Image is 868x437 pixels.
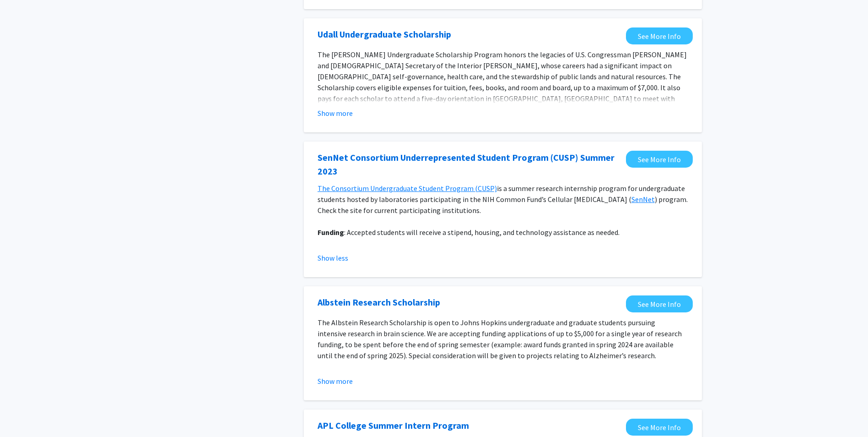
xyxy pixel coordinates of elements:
[631,195,655,204] a: SenNet
[318,108,353,119] button: Show more
[318,376,353,387] button: Show more
[318,151,621,178] a: Opens in a new tab
[626,27,693,44] a: Opens in a new tab
[318,252,348,263] button: Show less
[626,295,693,312] a: Opens in a new tab
[318,227,688,238] p: : Accepted students will receive a stipend, housing, and technology assistance as needed.
[318,228,344,237] strong: Funding
[318,27,451,41] a: Opens in a new tab
[318,50,687,125] span: The [PERSON_NAME] Undergraduate Scholarship Program honors the legacies of U.S. Congressman [PERS...
[318,317,688,361] p: The Albstein Research Scholarship is open to Johns Hopkins undergraduate and graduate students pu...
[318,183,688,216] p: is a summer research internship program for undergraduate students hosted by laboratories partici...
[626,419,693,436] a: Opens in a new tab
[318,419,469,432] a: Opens in a new tab
[318,184,497,193] a: The Consortium Undergraduate Student Program (CUSP)
[7,396,39,430] iframe: Chat
[626,151,693,168] a: Opens in a new tab
[318,295,440,309] a: Opens in a new tab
